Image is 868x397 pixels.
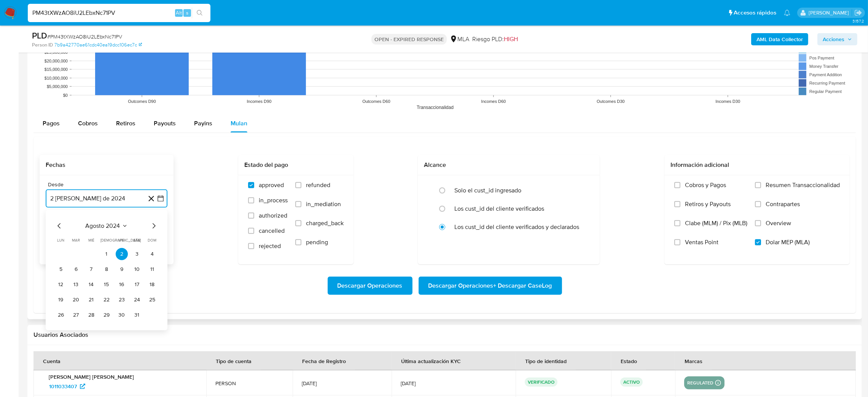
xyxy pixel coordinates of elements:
[817,33,857,45] button: Acciones
[186,9,188,16] span: s
[192,8,207,18] button: search-icon
[757,33,803,45] b: AML Data Collector
[371,34,447,45] p: OPEN - EXPIRED RESPONSE
[176,9,182,16] span: Alt
[809,9,852,16] p: abril.medzovich@mercadolibre.com
[854,9,862,17] a: Salir
[32,42,53,48] b: Person ID
[751,33,808,45] button: AML Data Collector
[32,29,47,42] b: PLD
[450,35,469,43] div: MLA
[784,10,790,16] a: Notificaciones
[852,18,864,24] span: 3.157.2
[734,9,776,17] span: Accesos rápidos
[47,33,122,40] span: # PM43tXWzAO8iU2LEbxNc71PV
[28,8,210,18] input: Buscar usuario o caso...
[823,33,844,45] span: Acciones
[504,35,518,43] span: HIGH
[472,35,518,43] span: Riesgo PLD:
[33,331,856,339] h2: Usuarios Asociados
[54,42,142,48] a: 7b9a42770ae61cdc40ea19dcc106ec7c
